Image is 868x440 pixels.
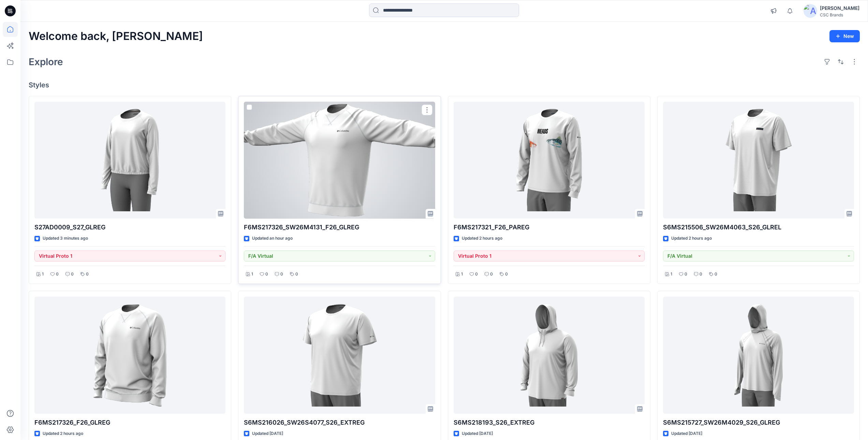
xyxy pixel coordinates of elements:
[454,297,645,414] a: S6MS218193_S26_EXTREG
[86,271,89,278] p: 0
[820,12,859,17] div: CSC Brands
[505,271,508,278] p: 0
[462,430,493,437] p: Updated [DATE]
[34,102,225,219] a: S27AD0009_S27_GLREG
[454,223,645,232] p: F6MS217321_F26_PAREG
[475,271,478,278] p: 0
[265,271,268,278] p: 0
[820,4,859,12] div: [PERSON_NAME]
[454,102,645,219] a: F6MS217321_F26_PAREG
[462,235,502,242] p: Updated 2 hours ago
[685,271,687,278] p: 0
[829,30,860,42] button: New
[663,297,854,414] a: S6MS215727_SW26M4029_S26_GLREG
[252,235,293,242] p: Updated an hour ago
[56,271,59,278] p: 0
[34,418,225,427] p: F6MS217326_F26_GLREG
[244,102,435,219] a: F6MS217326_SW26M4131_F26_GLREG
[34,297,225,414] a: F6MS217326_F26_GLREG
[29,81,860,89] h4: Styles
[671,430,702,437] p: Updated [DATE]
[700,271,702,278] p: 0
[34,223,225,232] p: S27AD0009_S27_GLREG
[244,297,435,414] a: S6MS216026_SW26S4077_S26_EXTREG
[42,271,44,278] p: 1
[663,418,854,427] p: S6MS215727_SW26M4029_S26_GLREG
[490,271,493,278] p: 0
[244,418,435,427] p: S6MS216026_SW26S4077_S26_EXTREG
[663,102,854,219] a: S6MS215506_SW26M4063_S26_GLREL
[43,430,83,437] p: Updated 2 hours ago
[671,271,672,278] p: 1
[454,418,645,427] p: S6MS218193_S26_EXTREG
[663,223,854,232] p: S6MS215506_SW26M4063_S26_GLREL
[43,235,88,242] p: Updated 3 minutes ago
[671,235,712,242] p: Updated 2 hours ago
[29,56,63,67] h2: Explore
[461,271,463,278] p: 1
[29,30,203,43] h2: Welcome back, [PERSON_NAME]
[804,4,817,18] img: avatar
[715,271,717,278] p: 0
[71,271,74,278] p: 0
[280,271,283,278] p: 0
[252,430,283,437] p: Updated [DATE]
[244,223,435,232] p: F6MS217326_SW26M4131_F26_GLREG
[251,271,253,278] p: 1
[295,271,298,278] p: 0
